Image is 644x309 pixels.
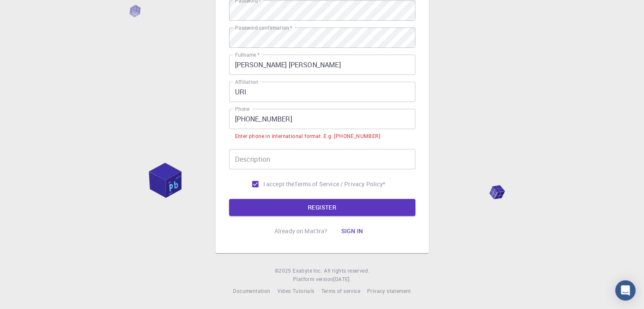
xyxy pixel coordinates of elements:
span: Video Tutorials [277,287,314,294]
div: Enter phone in international format. E.g. [PHONE_NUMBER] [235,132,380,141]
label: Affiliation [235,78,258,86]
a: Exabyte Inc. [293,267,322,275]
div: Open Intercom Messenger [615,280,636,301]
span: Platform version [293,275,333,284]
span: I accept the [263,180,295,188]
p: Terms of Service / Privacy Policy * [294,180,385,188]
span: All rights reserved. [324,267,369,275]
a: Terms of Service / Privacy Policy* [294,180,385,188]
a: Documentation [233,287,270,295]
span: Terms of service [321,287,360,294]
a: Video Tutorials [277,287,314,295]
span: © 2025 [275,267,293,275]
p: Already on Mat3ra? [274,227,328,235]
span: [DATE] . [333,276,351,282]
span: Documentation [233,287,270,294]
span: Exabyte Inc. [293,267,322,274]
a: Privacy statement [367,287,411,295]
label: Password confirmation [235,24,292,31]
a: [DATE]. [333,275,351,284]
label: Phone [235,105,249,113]
button: Sign in [334,223,370,240]
button: REGISTER [229,199,415,216]
span: Privacy statement [367,287,411,294]
a: Terms of service [321,287,360,295]
label: Fullname [235,51,260,58]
